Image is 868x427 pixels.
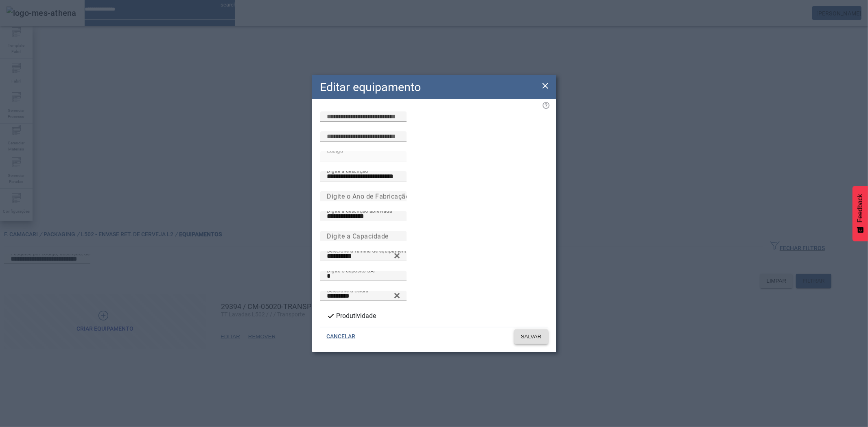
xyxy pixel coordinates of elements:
[327,333,356,341] span: CANCELAR
[320,329,362,344] button: CANCELAR
[327,288,368,293] mat-label: Selecione a célula
[327,168,368,174] mat-label: Digite a descrição
[335,311,376,321] label: Produtividade
[521,333,542,341] span: SALVAR
[327,208,392,213] mat-label: Digite a descrição abreviada
[327,291,400,301] input: Number
[514,329,548,344] button: SALVAR
[327,268,377,273] mat-label: Digite o depósito SAP
[853,186,868,241] button: Feedback - Mostrar pesquisa
[327,192,409,200] mat-label: Digite o Ano de Fabricação
[327,248,409,253] mat-label: Selecione a família de equipamento
[327,251,400,261] input: Number
[327,232,389,240] mat-label: Digite a Capacidade
[320,78,421,96] h2: Editar equipamento
[327,148,343,154] mat-label: Código
[857,194,864,222] span: Feedback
